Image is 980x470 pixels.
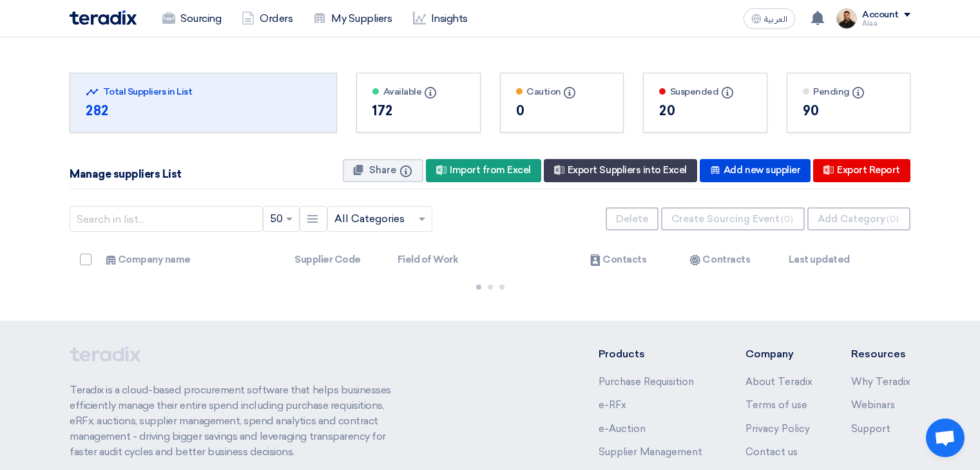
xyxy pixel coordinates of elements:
[661,207,805,230] button: Create Sourcing Event(0)
[803,101,895,120] div: 90
[745,423,810,435] a: Privacy Policy
[270,211,283,227] span: 50
[387,245,579,275] th: Field of Work
[426,159,541,182] div: Import from Excel
[764,15,787,24] span: العربية
[372,85,465,99] div: Available
[803,85,895,99] div: Pending
[93,245,285,275] th: Company name
[343,159,423,182] button: Share
[70,206,263,232] input: Search in list...
[778,245,881,275] th: Last updated
[369,164,396,176] span: Share
[745,376,812,388] a: About Teradix
[152,5,231,33] a: Sourcing
[599,399,626,411] a: e-RFx
[781,214,793,224] span: (0)
[744,8,795,29] button: العربية
[745,446,798,458] a: Contact us
[70,166,182,183] div: Manage suppliers List
[862,10,899,21] div: Account
[86,85,321,99] div: Total Suppliers in List
[599,423,646,435] a: e-Auction
[659,101,751,120] div: 20
[807,207,910,230] button: Add Category(0)
[851,376,910,388] a: Why Teradix
[372,101,465,120] div: 172
[678,245,778,275] th: Contracts
[813,159,910,182] div: Export Report
[544,159,697,182] div: Export Suppliers into Excel
[70,10,137,25] img: Teradix logo
[836,8,857,29] img: MAA_1717931611039.JPG
[745,346,812,362] li: Company
[599,446,702,458] a: Supplier Management
[516,101,608,120] div: 0
[231,5,303,33] a: Orders
[851,399,895,411] a: Webinars
[70,382,406,460] p: Teradix is a cloud-based procurement software that helps businesses efficiently manage their enti...
[578,245,678,275] th: Contacts
[606,207,658,230] button: Delete
[599,376,694,388] a: Purchase Requisition
[926,418,965,457] div: Open chat
[851,346,910,362] li: Resources
[851,423,890,435] a: Support
[700,159,811,182] div: Add new supplier
[86,101,321,120] div: 282
[745,399,807,411] a: Terms of use
[303,5,402,33] a: My Suppliers
[516,85,608,99] div: Caution
[659,85,751,99] div: Suspended
[887,214,899,224] span: (0)
[862,20,910,27] div: Alaa
[284,245,387,275] th: Supplier Code
[403,5,478,33] a: Insights
[599,346,707,362] li: Products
